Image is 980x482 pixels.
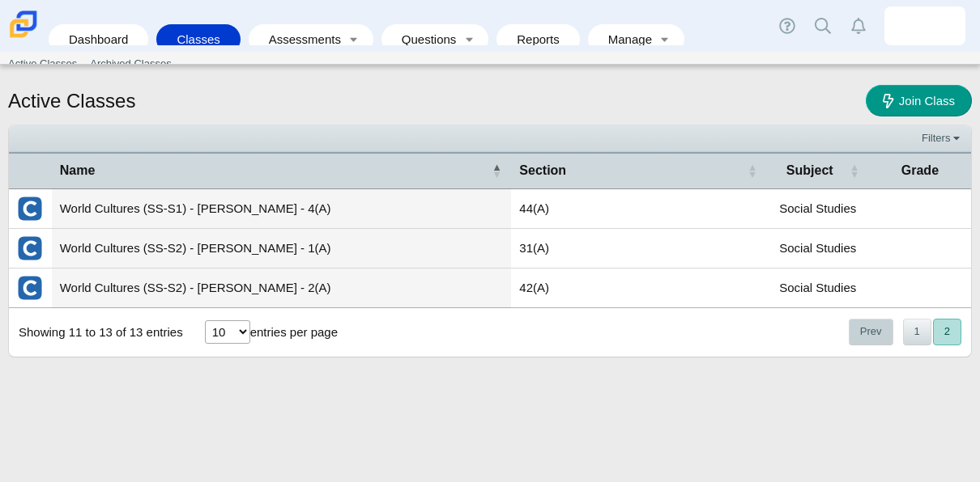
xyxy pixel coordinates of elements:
img: External class connected through Clever [17,235,43,261]
td: World Cultures (SS-S2) - [PERSON_NAME] - 2(A) [52,268,512,308]
nav: pagination [847,319,961,345]
td: Social Studies [767,229,869,268]
span: Subject : Activate to sort [850,154,859,188]
td: World Cultures (SS-S2) - [PERSON_NAME] - 1(A) [52,229,512,268]
td: Social Studies [767,268,869,308]
a: Toggle expanded [458,24,480,54]
a: Carmen School of Science & Technology [6,30,40,44]
span: Section : Activate to sort [748,154,757,188]
td: Social Studies [767,189,869,229]
span: Join Class [899,94,955,108]
button: Previous [849,319,893,345]
a: Manage [596,24,654,54]
span: Subject [786,163,833,177]
img: External class connected through Clever [17,275,43,301]
td: 31(A) [511,229,766,268]
button: 2 [933,319,961,345]
a: jeffery.guse.8A8lUa [884,6,965,45]
label: entries per page [250,325,338,339]
button: 1 [903,319,931,345]
a: Assessments [257,24,343,54]
a: Active Classes [2,52,83,76]
a: Toggle expanded [654,24,676,54]
a: Alerts [841,8,876,44]
img: Carmen School of Science & Technology [6,7,40,41]
td: 44(A) [511,189,766,229]
a: Reports [505,24,572,54]
a: Archived Classes [83,52,177,76]
a: Classes [164,24,232,54]
a: Dashboard [57,24,140,54]
img: External class connected through Clever [17,196,43,222]
img: jeffery.guse.8A8lUa [912,13,938,39]
td: World Cultures (SS-S1) - [PERSON_NAME] - 4(A) [52,189,512,229]
a: Questions [390,24,458,54]
a: Toggle expanded [343,24,365,54]
a: Filters [918,130,967,146]
h1: Active Classes [8,87,135,115]
td: 42(A) [511,268,766,308]
a: Join Class [866,85,972,116]
div: Showing 11 to 13 of 13 entries [9,308,183,357]
span: Grade [901,163,939,177]
span: Name : Activate to invert sorting [492,154,501,188]
span: Section [519,163,566,177]
span: Name [60,163,96,177]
